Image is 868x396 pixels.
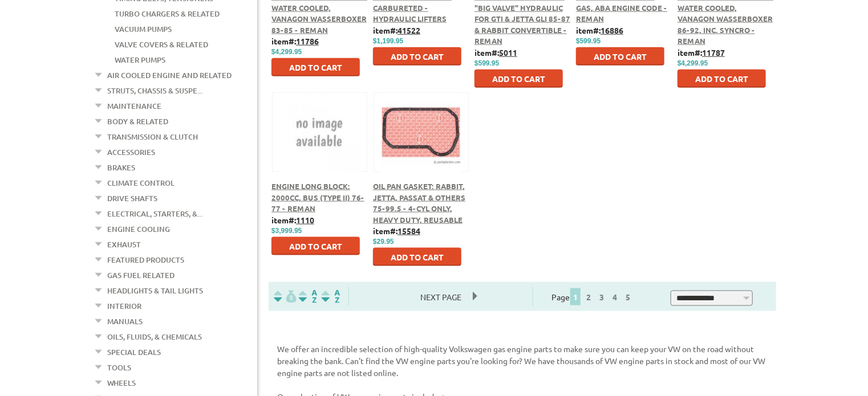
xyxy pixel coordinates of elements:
img: filterpricelow.svg [274,290,297,303]
a: Special Deals [107,345,161,360]
b: item#: [271,36,319,46]
u: 16886 [601,25,623,35]
button: Add to Cart [271,58,360,76]
u: 11787 [702,47,725,58]
a: Next Page [409,292,473,302]
a: Accessories [107,145,155,160]
span: $4,299.95 [271,48,302,56]
a: 2 [583,292,594,302]
a: Headlights & Tail Lights [107,283,203,298]
a: Interior [107,299,141,313]
a: Vacuum Pumps [115,22,172,36]
span: Add to Cart [492,74,545,84]
span: 1 [570,288,581,305]
span: Add to Cart [594,51,647,62]
span: Add to Cart [289,241,342,251]
a: Brakes [107,160,135,175]
a: 5 [623,292,633,302]
button: Add to Cart [474,70,563,88]
a: Turbo Chargers & Related [115,6,220,21]
a: Drive Shafts [107,191,157,206]
span: Next Page [409,288,473,305]
button: Add to Cart [373,248,461,266]
u: 1110 [296,215,314,225]
a: Oil Pan Gasket: Rabbit, Jetta, Passat & Others 75-99.5 - 4-Cyl Only, Heavy Duty, Reusable [373,181,465,224]
b: item#: [373,25,420,35]
span: $599.95 [474,59,499,67]
a: Electrical, Starters, &... [107,206,202,221]
a: Engine Long Block: 2000cc, Bus (Type II) 76-77 - Reman [271,181,364,213]
p: We offer an incredible selection of high-quality Volkswagen gas engine parts to make sure you can... [277,343,768,379]
b: item#: [474,47,517,58]
span: Add to Cart [695,74,748,84]
span: $1,199.95 [373,37,403,45]
button: Add to Cart [271,237,360,255]
a: Maintenance [107,99,161,113]
a: Climate Control [107,175,175,190]
a: Body & Related [107,114,168,129]
span: Add to Cart [391,252,444,262]
a: Featured Products [107,252,184,267]
u: 41522 [398,25,420,35]
a: Tools [107,360,131,375]
a: Struts, Chassis & Suspe... [107,83,202,98]
a: Water Pumps [115,52,165,67]
a: Gas Fuel Related [107,268,175,283]
b: item#: [678,47,725,58]
a: Manuals [107,314,143,329]
img: Sort by Headline [297,290,319,303]
a: Valve Covers & Related [115,37,208,52]
b: item#: [576,25,623,35]
span: $3,999.95 [271,227,302,235]
a: Oils, Fluids, & Chemicals [107,329,202,344]
u: 15584 [398,226,420,236]
b: item#: [271,215,314,225]
span: $29.95 [373,238,394,246]
a: 4 [610,292,620,302]
span: Add to Cart [289,62,342,72]
img: Sort by Sales Rank [319,290,342,303]
u: 11786 [296,36,319,46]
button: Add to Cart [576,47,664,66]
span: $4,299.95 [678,59,708,67]
a: Air Cooled Engine and Related [107,68,232,83]
a: Engine Cooling [107,222,170,236]
a: Exhaust [107,237,141,252]
span: Add to Cart [391,51,444,62]
a: 3 [597,292,607,302]
b: item#: [373,226,420,236]
div: Page [533,287,652,306]
button: Add to Cart [373,47,461,66]
a: Wheels [107,375,136,390]
u: 5011 [499,47,517,58]
span: $599.95 [576,37,601,45]
a: Transmission & Clutch [107,129,198,144]
button: Add to Cart [678,70,766,88]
